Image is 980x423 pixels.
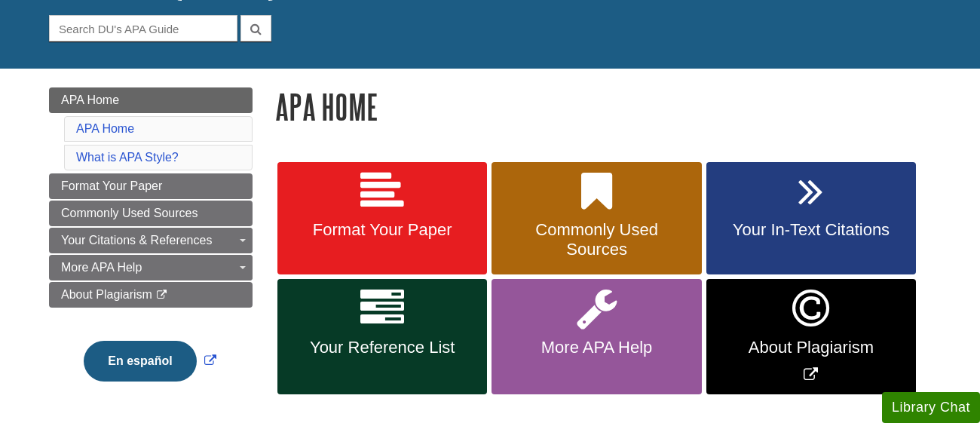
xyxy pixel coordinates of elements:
[61,93,119,106] span: APA Home
[49,282,253,308] a: About Plagiarism
[706,279,916,394] a: Link opens in new window
[492,279,701,394] a: More APA Help
[80,354,219,367] a: Link opens in new window
[277,162,487,275] a: Format Your Paper
[503,220,690,259] span: Commonly Used Sources
[49,201,253,226] a: Commonly Used Sources
[289,220,476,240] span: Format Your Paper
[61,261,142,274] span: More APA Help
[492,162,701,275] a: Commonly Used Sources
[61,288,152,301] span: About Plagiarism
[84,341,196,382] button: En español
[49,228,253,253] a: Your Citations & References
[49,173,253,199] a: Format Your Paper
[503,338,690,357] span: More APA Help
[61,207,198,219] span: Commonly Used Sources
[61,179,162,192] span: Format Your Paper
[882,392,980,423] button: Library Chat
[49,87,253,407] div: Guide Page Menu
[706,162,916,275] a: Your In-Text Citations
[718,220,905,240] span: Your In-Text Citations
[76,151,179,164] a: What is APA Style?
[76,122,134,135] a: APA Home
[49,15,237,41] input: Search DU's APA Guide
[275,87,931,126] h1: APA Home
[49,255,253,280] a: More APA Help
[718,338,905,357] span: About Plagiarism
[277,279,487,394] a: Your Reference List
[289,338,476,357] span: Your Reference List
[61,234,212,247] span: Your Citations & References
[155,290,168,300] i: This link opens in a new window
[49,87,253,113] a: APA Home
